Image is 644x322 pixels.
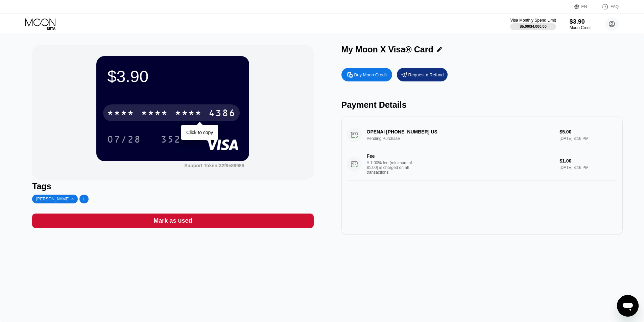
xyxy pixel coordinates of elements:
[153,217,192,225] div: Mark as used
[184,163,244,168] div: Support Token: 32f9e89986
[161,135,181,146] div: 352
[186,130,213,135] div: Click to copy
[367,153,414,159] div: Fee
[102,131,146,148] div: 07/28
[32,181,313,191] div: Tags
[397,68,448,81] div: Request a Refund
[570,18,592,30] div: $3.90Moon Credit
[367,160,418,175] div: A 1.00% fee (minimum of $1.00) is charged on all transactions
[156,131,186,148] div: 352
[36,197,70,201] div: [PERSON_NAME]
[581,4,587,9] div: EN
[559,165,617,170] div: [DATE] 8:16 PM
[510,18,556,23] div: Visa Monthly Spend Limit
[617,295,639,317] iframe: Button to launch messaging window
[347,148,617,180] div: FeeA 1.00% fee (minimum of $1.00) is charged on all transactions$1.00[DATE] 8:16 PM
[341,45,433,54] div: My Moon X Visa® Card
[32,214,313,228] div: Mark as used
[341,100,623,110] div: Payment Details
[510,18,556,30] div: Visa Monthly Spend Limit$5.00/$4,000.00
[107,67,238,86] div: $3.90
[341,68,392,81] div: Buy Moon Credit
[354,72,387,78] div: Buy Moon Credit
[209,108,236,119] div: 4386
[595,3,619,10] div: FAQ
[520,24,547,28] div: $5.00 / $4,000.00
[570,25,592,30] div: Moon Credit
[611,4,619,9] div: FAQ
[574,3,595,10] div: EN
[184,163,244,168] div: Support Token:32f9e89986
[107,135,141,146] div: 07/28
[570,18,592,25] div: $3.90
[559,158,617,164] div: $1.00
[408,72,444,78] div: Request a Refund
